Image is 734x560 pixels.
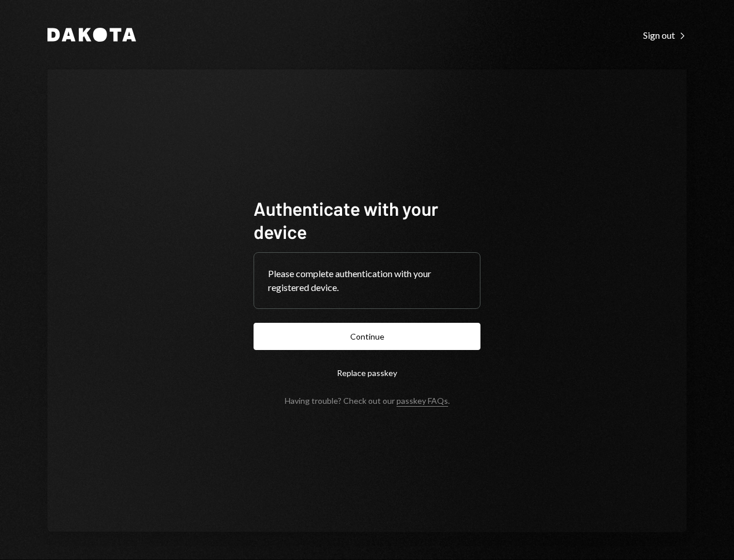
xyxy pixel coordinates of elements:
[643,28,687,41] a: Sign out
[397,396,448,407] a: passkey FAQs
[254,323,480,350] button: Continue
[643,30,687,41] div: Sign out
[285,396,450,406] div: Having trouble? Check out our .
[254,197,480,243] h1: Authenticate with your device
[268,267,466,294] div: Please complete authentication with your registered device.
[254,359,480,386] button: Replace passkey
